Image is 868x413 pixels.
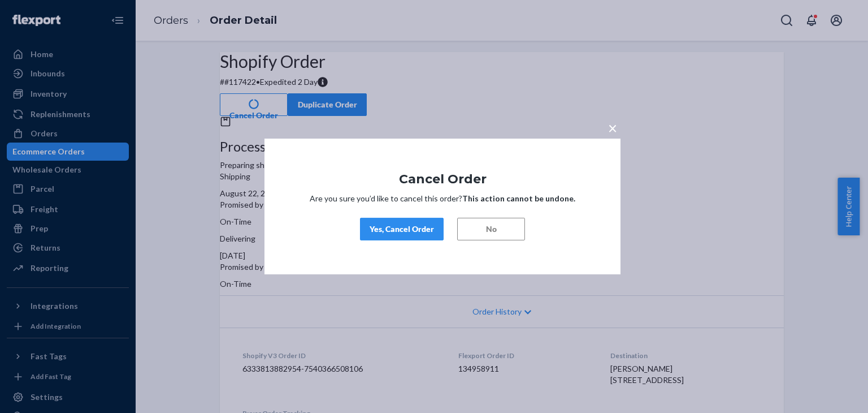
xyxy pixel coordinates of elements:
div: Yes, Cancel Order [370,223,434,235]
h1: Cancel Order [298,173,587,186]
span: × [608,118,617,137]
button: Yes, Cancel Order [360,218,444,240]
p: Are you sure you’d like to cancel this order? [298,193,587,204]
button: No [457,218,525,240]
strong: This action cannot be undone. [462,193,575,203]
